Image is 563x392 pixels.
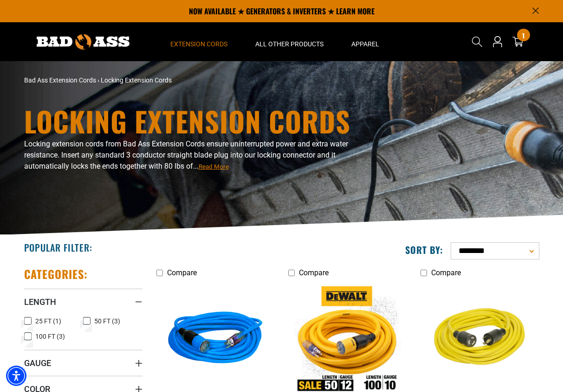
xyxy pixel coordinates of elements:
span: Length [24,297,56,307]
span: Compare [431,268,461,277]
summary: Length [24,289,142,315]
span: Compare [299,268,329,277]
span: 25 FT (1) [35,318,61,324]
label: Sort by: [405,244,443,256]
a: Bad Ass Extension Cords [24,76,96,84]
h2: Popular Filter: [24,241,92,253]
summary: Apparel [337,22,393,61]
nav: breadcrumbs [24,76,363,85]
span: Extension Cords [170,40,227,48]
div: Accessibility Menu [6,366,26,386]
summary: Search [470,34,485,49]
span: Locking extension cords from Bad Ass Extension Cords ensure uninterrupted power and extra water r... [24,139,348,171]
h1: Locking Extension Cords [24,107,363,135]
span: › [97,76,99,84]
a: Open this option [490,22,505,61]
span: 100 FT (3) [35,333,65,340]
summary: Gauge [24,350,142,376]
summary: All Other Products [241,22,337,61]
img: Bad Ass Extension Cords [37,34,129,50]
span: 50 FT (3) [94,318,120,324]
span: All Other Products [255,40,324,48]
span: Apparel [351,40,379,48]
span: Read More [199,163,229,170]
summary: Extension Cords [156,22,241,61]
span: Locking Extension Cords [101,76,172,84]
span: Compare [167,268,197,277]
span: Gauge [24,358,51,368]
span: 1 [522,32,524,39]
h2: Categories: [24,267,88,281]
